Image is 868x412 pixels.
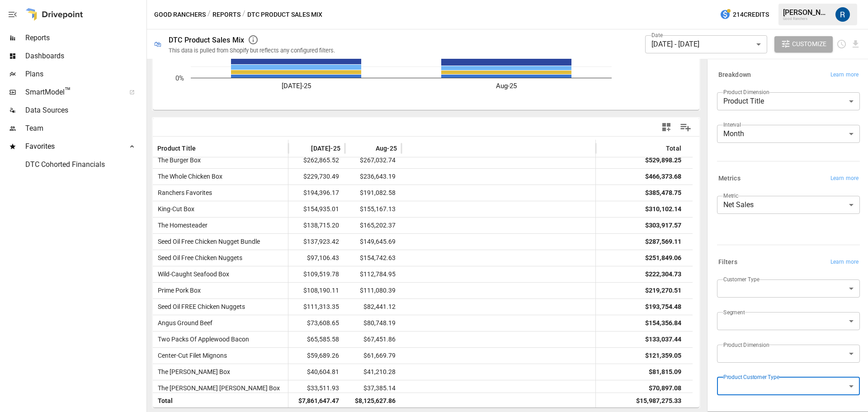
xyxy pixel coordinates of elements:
[349,250,397,266] span: $154,742.63
[297,142,310,155] button: Sort
[154,287,201,294] span: Prime Pork Box
[645,201,681,217] div: $310,102.14
[723,121,741,128] label: Interval
[293,250,340,266] span: $97,106.43
[154,9,206,20] button: Good Ranchers
[293,331,340,347] span: $65,585.58
[717,196,860,214] div: Net Sales
[496,82,517,90] text: Aug-25
[154,319,212,327] span: Angus Ground Beef
[154,189,212,196] span: Ranchers Favorites
[25,51,145,62] span: Dashboards
[349,393,397,409] span: $8,125,627.86
[293,234,340,250] span: $137,923.42
[349,152,397,168] span: $267,032.74
[154,270,229,278] span: Wild-Caught Seafood Box
[25,123,145,134] span: Team
[293,348,340,364] span: $59,689.26
[154,384,280,392] span: The [PERSON_NAME] [PERSON_NAME] Box
[723,341,769,349] label: Product Dimension
[349,201,397,217] span: $155,167.13
[666,145,681,152] div: Total
[649,364,681,380] div: $81,815.09
[293,169,340,185] span: $229,730.49
[154,40,161,48] div: 🛍
[154,156,201,164] span: The Burger Box
[282,82,311,90] text: [DATE]-25
[349,315,397,331] span: $80,748.19
[645,266,681,282] div: $222,304.73
[25,105,145,116] span: Data Sources
[25,69,145,80] span: Plans
[208,9,211,20] div: /
[716,6,773,23] button: 214Credits
[645,250,681,266] div: $251,849.06
[645,299,681,315] div: $193,754.48
[376,144,397,153] span: Aug-25
[293,152,340,168] span: $262,865.52
[293,393,340,409] span: $7,861,647.47
[830,71,859,80] span: Learn more
[349,283,397,298] span: $111,080.39
[25,159,145,170] span: DTC Cohorted Financials
[154,205,194,213] span: King-Cut Box
[645,218,681,233] div: $303,917.57
[25,87,119,98] span: SmartModel
[154,238,260,245] span: Seed Oil Free Chicken Nugget Bundle
[154,303,245,310] span: Seed Oil FREE Chicken Nuggets
[718,70,751,80] h6: Breakdown
[293,201,340,217] span: $154,935.01
[830,174,859,183] span: Learn more
[675,117,696,137] button: Manage Columns
[311,144,340,153] span: [DATE]-25
[850,39,861,49] button: Download report
[645,331,681,347] div: $133,037.44
[349,185,397,201] span: $191,082.58
[65,85,71,97] span: ™
[723,373,779,381] label: Product Customer Type
[723,308,745,316] label: Segment
[293,380,340,396] span: $33,511.93
[157,144,196,153] span: Product Title
[169,36,244,44] div: DTC Product Sales Mix
[154,368,230,375] span: The [PERSON_NAME] Box
[723,275,759,283] label: Customer Type
[212,9,241,20] button: Reports
[25,141,119,152] span: Favorites
[154,397,173,404] span: Total
[645,169,681,185] div: $466,373.68
[835,7,850,22] img: Roman Romero
[197,142,209,155] button: Sort
[349,364,397,380] span: $41,210.28
[349,331,397,347] span: $67,451.86
[645,234,681,250] div: $287,569.11
[718,257,737,267] h6: Filters
[25,33,145,43] span: Reports
[293,218,340,233] span: $138,715.20
[349,380,397,396] span: $37,385.14
[349,218,397,233] span: $165,202.37
[723,88,769,96] label: Product Dimension
[645,283,681,298] div: $219,270.51
[242,9,245,20] div: /
[293,299,340,315] span: $111,313.35
[169,47,335,54] div: This data is pulled from Shopify but reflects any configured filters.
[293,185,340,201] span: $194,396.17
[154,254,242,261] span: Seed Oil Free Chicken Nuggets
[645,152,681,168] div: $529,898.25
[349,234,397,250] span: $149,645.69
[717,125,860,143] div: Month
[636,393,681,409] div: $15,987,275.33
[774,36,833,52] button: Customize
[649,380,681,396] div: $70,897.08
[645,185,681,201] div: $385,478.75
[293,364,340,380] span: $40,604.81
[362,142,375,155] button: Sort
[733,9,769,20] span: 214 Credits
[154,222,208,229] span: The Homesteader
[717,92,860,110] div: Product Title
[830,258,859,267] span: Learn more
[783,17,830,21] div: Good Ranchers
[349,169,397,185] span: $236,643.19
